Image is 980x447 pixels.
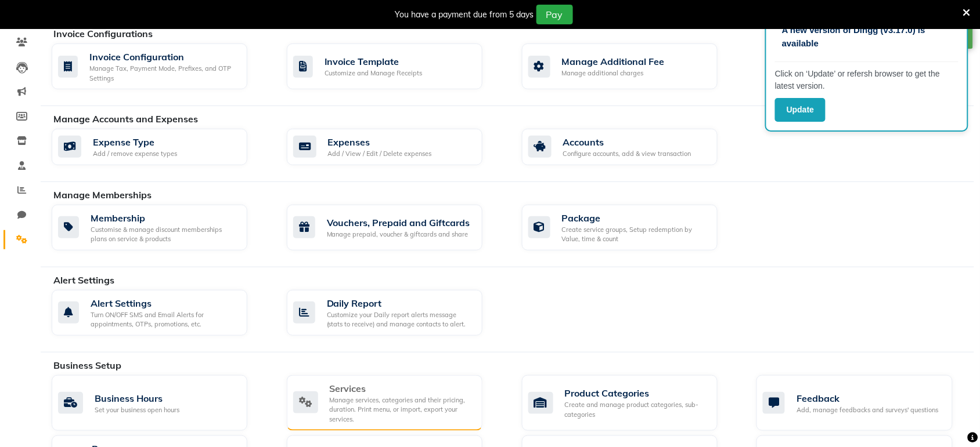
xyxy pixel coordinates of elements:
button: Pay [536,5,573,24]
div: Add / View / Edit / Delete expenses [328,149,432,159]
div: Configure accounts, add & view transaction [563,149,691,159]
div: Customize your Daily report alerts message (stats to receive) and manage contacts to alert. [327,310,473,329]
div: Create service groups, Setup redemption by Value, time & count [562,225,708,244]
div: Manage prepaid, voucher & giftcards and share [327,230,470,239]
div: Manage Additional Fee [562,54,665,68]
div: Services [330,381,473,395]
div: Membership [91,211,238,225]
a: FeedbackAdd, manage feedbacks and surveys' questions [756,375,974,431]
div: Product Categories [565,386,708,400]
a: Expense TypeAdd / remove expense types [52,129,269,165]
a: MembershipCustomise & manage discount memberships plans on service & products [52,205,269,250]
div: Create and manage product categories, sub-categories [565,400,708,419]
button: Update [775,98,826,122]
div: Daily Report [327,296,473,310]
div: Add / remove expense types [93,149,177,159]
div: Expenses [328,135,432,149]
div: Manage services, categories and their pricing, duration. Print menu, or import, export your servi... [330,395,473,424]
a: Manage Additional FeeManage additional charges [522,43,740,89]
a: PackageCreate service groups, Setup redemption by Value, time & count [522,205,740,250]
p: Click on ‘Update’ or refersh browser to get the latest version. [775,68,959,92]
div: Set your business open hours [95,405,179,415]
a: AccountsConfigure accounts, add & view transaction [522,129,740,165]
a: ExpensesAdd / View / Edit / Delete expenses [287,129,505,165]
div: Business Hours [95,391,179,405]
div: Alert Settings [91,296,238,310]
div: Customise & manage discount memberships plans on service & products [91,225,238,244]
div: Customize and Manage Receipts [325,68,423,78]
a: Invoice ConfigurationManage Tax, Payment Mode, Prefixes, and OTP Settings [52,43,269,89]
a: Alert SettingsTurn ON/OFF SMS and Email Alerts for appointments, OTPs, promotions, etc. [52,290,269,336]
a: Vouchers, Prepaid and GiftcardsManage prepaid, voucher & giftcards and share [287,205,505,250]
div: Turn ON/OFF SMS and Email Alerts for appointments, OTPs, promotions, etc. [91,310,238,329]
p: A new version of Dingg (v3.17.0) is available [782,24,952,50]
a: Invoice TemplateCustomize and Manage Receipts [287,43,505,89]
div: Package [562,211,708,225]
a: Business HoursSet your business open hours [52,375,269,431]
div: Invoice Template [325,54,423,68]
div: Feedback [797,391,938,405]
div: Manage Tax, Payment Mode, Prefixes, and OTP Settings [89,64,238,83]
div: Add, manage feedbacks and surveys' questions [797,405,938,415]
div: You have a payment due from 5 days [395,9,534,21]
div: Invoice Configuration [89,50,238,64]
div: Accounts [563,135,691,149]
a: Product CategoriesCreate and manage product categories, sub-categories [522,375,740,431]
div: Expense Type [93,135,177,149]
a: ServicesManage services, categories and their pricing, duration. Print menu, or import, export yo... [287,375,505,431]
div: Manage additional charges [562,68,665,78]
a: Daily ReportCustomize your Daily report alerts message (stats to receive) and manage contacts to ... [287,290,505,336]
div: Vouchers, Prepaid and Giftcards [327,216,470,230]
